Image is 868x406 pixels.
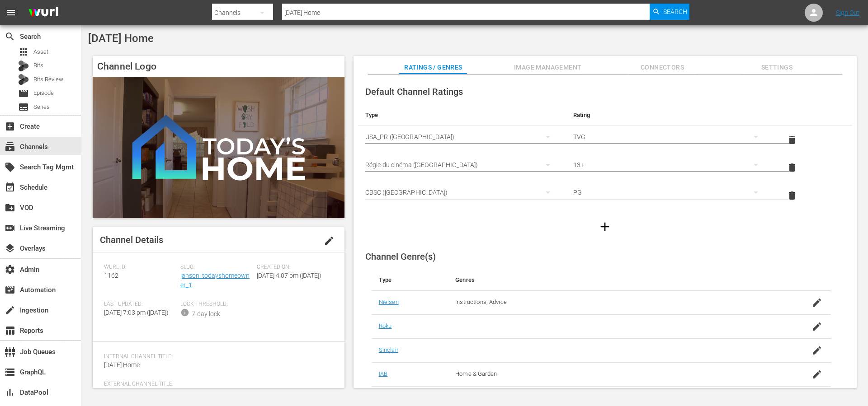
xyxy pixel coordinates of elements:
[93,56,344,77] h4: Channel Logo
[566,104,774,126] th: Rating
[743,62,811,73] span: Settings
[787,190,797,201] span: delete
[18,88,29,99] span: Episode
[22,2,65,23] img: ans4CAIJ8jUAAAAAAAAAAAAAAAAAAAAAAAAgQb4GAAAAAAAAAAAAAAAAAAAAAAAAJMjXAAAAAAAAAAAAAAAAAAAAAAAAgAT5G...
[365,251,436,262] span: Channel Genre(s)
[787,135,797,145] span: delete
[573,124,767,149] div: TVG
[5,7,16,18] span: menu
[358,104,852,210] table: simple table
[18,102,29,112] span: Series
[18,61,29,71] div: Bits
[836,9,859,16] a: Sign Out
[324,235,335,246] span: edit
[104,353,329,360] span: Internal Channel Title:
[5,31,15,42] span: Search
[573,180,767,205] div: PG
[33,103,50,112] span: Series
[5,141,15,152] span: Channels
[781,157,803,178] button: delete
[318,230,340,252] button: edit
[5,325,15,336] span: Reports
[365,152,559,177] div: Régie du cinéma ([GEOGRAPHIC_DATA])
[787,162,797,173] span: delete
[88,32,154,45] span: [DATE] Home
[5,367,15,378] span: GraphQL
[663,4,687,20] span: Search
[650,4,689,20] button: Search
[5,387,15,398] span: DataPool
[104,381,329,388] span: External Channel Title:
[180,301,252,308] span: Lock Threshold:
[628,62,696,73] span: Connectors
[104,272,118,279] span: 1162
[5,243,15,254] span: Overlays
[379,322,392,329] a: Roku
[5,121,15,132] span: Create
[5,182,15,193] span: Schedule
[33,89,54,98] span: Episode
[5,223,15,233] span: Live Streaming
[104,301,176,308] span: Last Updated:
[33,47,48,56] span: Asset
[100,234,163,245] span: Channel Details
[781,129,803,151] button: delete
[257,272,321,279] span: [DATE] 4:07 pm ([DATE])
[33,61,43,70] span: Bits
[358,104,566,126] th: Type
[104,361,140,369] span: [DATE] Home
[192,309,220,319] div: 7-day lock
[257,264,329,271] span: Created On:
[18,74,29,85] div: Bits Review
[18,47,29,57] span: Asset
[93,77,344,218] img: Today's Home
[104,264,176,271] span: Wurl ID:
[399,62,467,73] span: Ratings / Genres
[5,285,15,295] span: Automation
[379,370,387,377] a: IAB
[365,86,463,97] span: Default Channel Ratings
[573,152,767,177] div: 13+
[180,272,250,289] a: janson_todayshomeowner_1
[372,269,448,291] th: Type
[104,309,169,316] span: [DATE] 7:03 pm ([DATE])
[448,269,780,291] th: Genres
[5,264,15,275] span: Admin
[365,124,559,149] div: USA_PR ([GEOGRAPHIC_DATA])
[379,346,398,353] a: Sinclair
[781,185,803,206] button: delete
[180,264,252,271] span: Slug:
[33,75,63,84] span: Bits Review
[5,162,15,173] span: Search Tag Mgmt
[365,180,559,205] div: CBSC ([GEOGRAPHIC_DATA])
[180,308,189,317] span: info
[379,299,399,305] a: Nielsen
[5,305,15,316] span: Ingestion
[5,346,15,357] span: Job Queues
[514,62,582,73] span: Image Management
[5,202,15,213] span: VOD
